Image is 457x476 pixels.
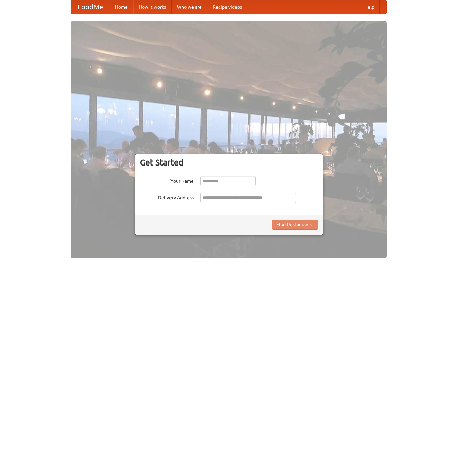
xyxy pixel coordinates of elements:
[207,0,247,14] a: Recipe videos
[140,157,318,168] h3: Get Started
[71,0,110,14] a: FoodMe
[140,193,194,201] label: Delivery Address
[172,0,207,14] a: Who we are
[110,0,133,14] a: Home
[133,0,172,14] a: How it works
[140,176,194,184] label: Your Name
[272,220,318,230] button: Find Restaurants!
[359,0,380,14] a: Help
